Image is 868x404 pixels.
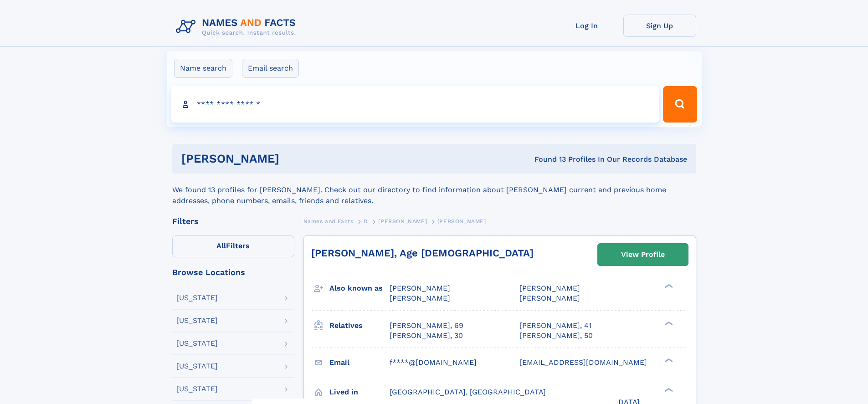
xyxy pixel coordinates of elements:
a: D [364,215,368,227]
span: [PERSON_NAME] [437,218,486,225]
label: Name search [174,59,232,78]
input: search input [171,86,659,123]
h3: Lived in [329,384,390,400]
div: ❯ [663,357,673,363]
div: [US_STATE] [176,385,218,393]
div: Browse Locations [172,268,294,276]
span: [GEOGRAPHIC_DATA], [GEOGRAPHIC_DATA] [390,388,546,396]
span: D [364,218,368,225]
a: [PERSON_NAME], 50 [519,331,593,341]
a: [PERSON_NAME] [378,215,427,227]
button: Search Button [663,86,697,123]
div: We found 13 profiles for [PERSON_NAME]. Check out our directory to find information about [PERSON... [172,174,696,206]
div: [US_STATE] [176,294,218,302]
div: View Profile [621,244,665,265]
span: All [216,241,226,250]
div: Found 13 Profiles In Our Records Database [407,154,687,164]
div: [US_STATE] [176,340,218,347]
label: Filters [172,235,294,257]
a: [PERSON_NAME], 41 [519,321,591,331]
div: [US_STATE] [176,317,218,324]
h3: Also known as [329,281,390,296]
span: [PERSON_NAME] [390,294,450,302]
span: [PERSON_NAME] [519,294,580,302]
div: ❯ [663,320,673,326]
a: Sign Up [623,15,696,37]
a: [PERSON_NAME], 30 [390,331,463,341]
label: Email search [242,59,299,78]
a: [PERSON_NAME], Age [DEMOGRAPHIC_DATA] [311,247,534,259]
h3: Relatives [329,318,390,333]
h1: [PERSON_NAME] [181,153,407,164]
h3: Email [329,355,390,370]
a: View Profile [598,244,688,266]
span: [PERSON_NAME] [519,284,580,292]
span: [PERSON_NAME] [390,284,450,292]
img: Logo Names and Facts [172,15,303,39]
div: ❯ [663,283,673,289]
a: Names and Facts [303,215,354,227]
a: [PERSON_NAME], 69 [390,321,463,331]
div: [US_STATE] [176,363,218,370]
a: Log In [550,15,623,37]
div: Filters [172,217,294,225]
span: [EMAIL_ADDRESS][DOMAIN_NAME] [519,358,647,367]
span: [PERSON_NAME] [378,218,427,225]
div: ❯ [663,387,673,393]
